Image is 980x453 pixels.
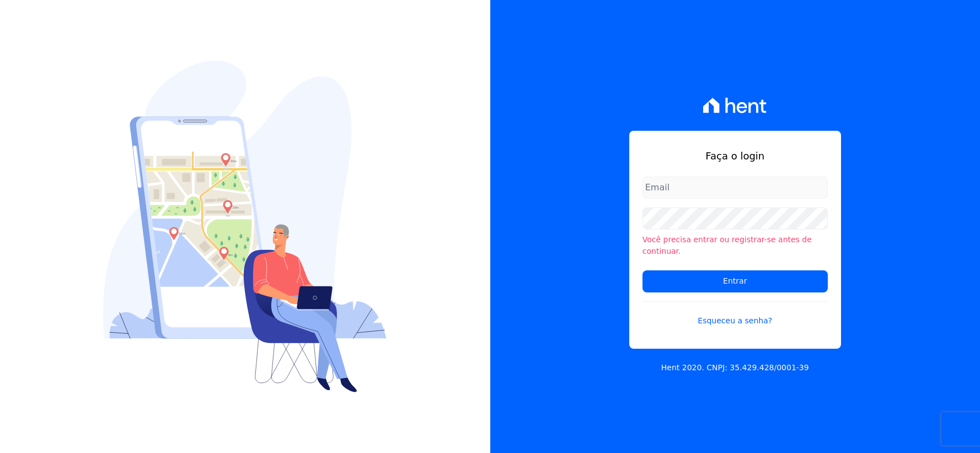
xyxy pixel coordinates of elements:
input: Email [642,177,828,199]
li: Você precisa entrar ou registrar-se antes de continuar. [642,234,828,257]
img: Login [103,61,387,392]
input: Entrar [642,270,828,292]
h1: Faça o login [642,148,828,163]
a: Esqueceu a senha? [642,301,828,327]
p: Hent 2020. CNPJ: 35.429.428/0001-39 [661,362,809,374]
